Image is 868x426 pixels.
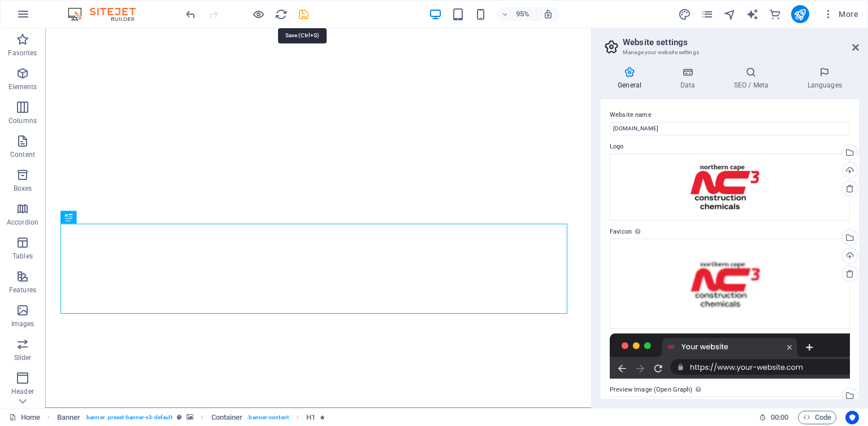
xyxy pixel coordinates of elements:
[803,411,831,424] span: Code
[723,7,737,21] button: navigator
[247,411,288,424] span: . banner-content
[759,411,789,424] h6: Session time
[610,140,850,153] label: Logo
[497,7,537,21] button: 95%
[177,414,182,420] i: This element is a customizable preset
[701,7,714,21] button: pages
[723,8,736,21] i: Navigator
[9,411,40,424] a: Click to cancel selection. Double-click to open Pages
[798,411,836,424] button: Code
[543,9,553,19] i: On resize automatically adjust zoom level to fit chosen device.
[623,47,836,58] h3: Manage your website settings
[771,411,788,424] span: 00 00
[791,5,809,23] button: publish
[12,252,33,261] p: Tables
[186,414,193,420] i: This element contains a background
[610,108,850,122] label: Website name
[274,7,288,21] button: reload
[85,411,172,424] span: . banner .preset-banner-v3-default
[297,7,310,21] button: save
[678,8,691,21] i: Design (Ctrl+Alt+Y)
[184,7,197,21] button: undo
[11,319,34,328] p: Images
[779,413,780,421] span: :
[823,8,858,20] span: More
[717,67,790,90] h4: SEO / Meta
[9,286,36,295] p: Features
[610,225,850,239] label: Favicon
[306,411,315,424] span: Click to select. Double-click to edit
[701,8,714,21] i: Pages (Ctrl+Alt+S)
[8,116,37,125] p: Columns
[610,122,850,135] input: Name...
[818,5,863,23] button: More
[793,8,806,21] i: Publish
[746,7,759,21] button: text_generator
[610,383,850,397] label: Preview Image (Open Graph)
[790,67,859,90] h4: Languages
[65,7,150,21] img: Editor Logo
[769,7,782,21] button: commerce
[14,353,32,362] p: Slider
[320,414,325,420] i: Element contains an animation
[251,7,265,21] button: Click here to leave preview mode and continue editing
[845,411,859,424] button: Usercentrics
[10,150,35,159] p: Content
[623,37,859,47] h2: Website settings
[184,8,197,21] i: Undo: Change favicon (Ctrl+Z)
[211,411,243,424] span: Click to select. Double-click to edit
[8,49,37,58] p: Favorites
[57,411,81,424] span: Click to select. Double-click to edit
[678,7,692,21] button: design
[275,8,288,21] i: Reload page
[610,239,850,329] div: logoNC3_48-oxfr7BEQ4zBAvfyj7nxQcA-gMJv0s496mdyuWKZ5uxj_A.png
[57,411,325,424] nav: breadcrumb
[663,67,717,90] h4: Data
[610,153,850,221] div: logoNC3_FinalSmaller_new-jSaquHKWjBUUYPKxs_qCWA.png
[601,67,663,90] h4: General
[14,184,32,193] p: Boxes
[769,8,782,21] i: Commerce
[8,82,37,91] p: Elements
[7,218,38,227] p: Accordion
[11,387,34,396] p: Header
[514,7,532,21] h6: 95%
